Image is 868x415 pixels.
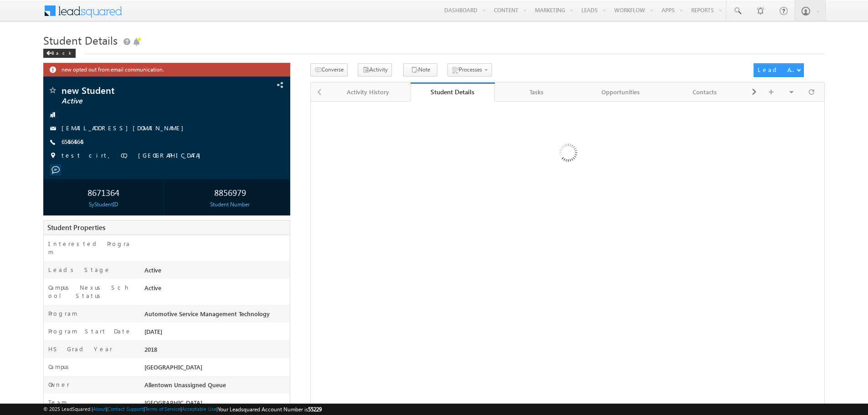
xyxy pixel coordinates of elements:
[310,63,348,77] button: Converse
[48,380,70,389] label: Owner
[48,345,113,353] label: HS Grad Year
[758,66,796,74] div: Lead Actions
[182,406,216,412] a: Acceptable Use
[142,309,290,322] div: Automotive Service Management Technology
[48,283,133,300] label: Campus Nexus School Status
[502,87,571,97] div: Tasks
[586,87,655,97] div: Opportunities
[43,33,118,47] span: Student Details
[334,87,402,97] div: Activity History
[62,86,216,95] span: new Student
[62,97,216,106] span: Active
[48,363,72,371] label: Campus
[218,406,322,413] span: Your Leadsquared Account Number is
[308,406,322,413] span: 55229
[62,65,252,73] span: new opted out from email communication.
[144,381,226,389] span: Allentown Unassigned Queue
[663,82,747,102] a: Contacts
[93,406,106,412] a: About
[46,184,161,200] div: 8671364
[62,151,205,160] span: test cirt, CO, [GEOGRAPHIC_DATA]
[447,63,492,77] button: Processes
[142,363,290,375] div: [GEOGRAPHIC_DATA]
[754,63,804,77] button: Lead Actions
[48,266,111,274] label: Leads Stage
[43,48,80,56] a: Back
[62,138,83,145] a: 6545645645
[172,184,288,200] div: 8856979
[172,200,288,209] div: Student Number
[326,82,411,102] a: Activity History
[48,398,67,406] label: Team
[43,405,322,414] span: © 2025 LeadSquared | | | | |
[48,240,133,256] label: Interested Program
[403,63,437,77] button: Note
[411,82,495,102] a: Student Details
[48,309,77,318] label: Program
[495,82,579,102] a: Tasks
[579,82,663,102] a: Opportunities
[47,223,105,232] span: Student Properties
[670,87,739,97] div: Contacts
[417,87,488,96] div: Student Details
[142,266,290,278] div: Active
[142,345,290,358] div: 2018
[43,49,76,58] div: Back
[459,66,482,73] span: Processes
[145,406,180,412] a: Terms of Service
[358,63,392,77] button: Activity
[142,283,290,296] div: Active
[46,200,161,209] div: SyStudentID
[142,327,290,340] div: [DATE]
[142,398,290,411] div: [GEOGRAPHIC_DATA]
[108,406,144,412] a: Contact Support
[62,124,188,133] span: [EMAIL_ADDRESS][DOMAIN_NAME]
[48,327,132,335] label: Program Start Date
[520,107,615,201] img: Loading...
